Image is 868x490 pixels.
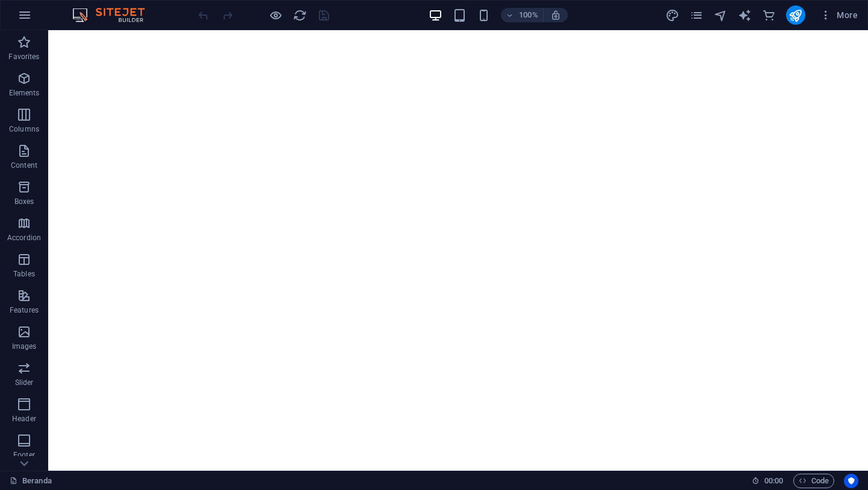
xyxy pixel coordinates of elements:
p: Features [10,305,39,315]
button: design [665,8,680,22]
p: Slider [15,378,34,387]
button: commerce [762,8,776,22]
button: text_generator [738,8,752,22]
button: publish [786,5,805,25]
button: Usercentrics [844,474,858,488]
p: Columns [9,124,39,134]
p: Images [12,342,37,351]
span: Code [799,474,829,488]
button: Click here to leave preview mode and continue editing [268,8,283,22]
p: Elements [9,88,40,98]
span: : [773,476,775,485]
i: Reload page [293,8,307,22]
i: On resize automatically adjust zoom level to fit chosen device. [550,10,561,21]
button: reload [292,8,307,22]
p: Tables [13,269,35,279]
p: Header [12,414,36,424]
a: Click to cancel selection. Double-click to open Pages [10,474,52,488]
button: navigator [714,8,728,22]
button: 100% [501,8,544,22]
i: Pages (Ctrl+Alt+S) [690,8,703,22]
p: Footer [13,450,35,460]
button: pages [690,8,704,22]
p: Accordion [7,233,41,243]
h6: 100% [519,8,538,22]
button: Code [793,474,834,488]
i: AI Writer [738,8,752,22]
p: Content [11,161,37,170]
p: Boxes [14,197,34,206]
span: More [820,9,858,21]
button: More [815,5,863,25]
h6: Session time [752,474,784,488]
i: Design (Ctrl+Alt+Y) [665,8,679,22]
i: Publish [788,8,802,22]
p: Favorites [8,52,39,62]
i: Commerce [762,8,776,22]
span: 00 00 [764,474,783,488]
img: Editor Logo [69,8,160,22]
